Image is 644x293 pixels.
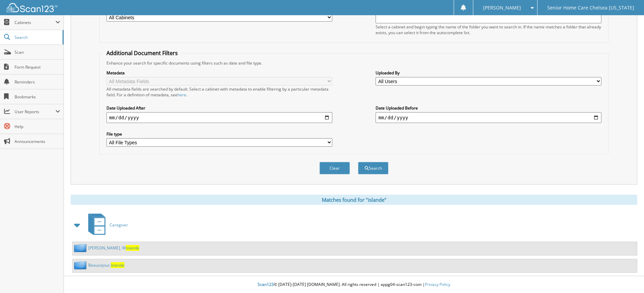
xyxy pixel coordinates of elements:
span: Caregiver [110,222,128,228]
img: scan123-logo-white.svg [7,3,57,12]
button: Search [358,162,388,174]
span: Help [15,124,60,129]
span: Cabinets [15,20,55,25]
label: Date Uploaded Before [376,105,601,111]
label: Metadata [106,70,332,76]
a: Privacy Policy [425,282,450,287]
button: Clear [319,162,350,174]
a: here [177,92,186,98]
span: Bookmarks [15,94,60,100]
input: start [106,112,332,123]
img: folder2.png [74,244,88,252]
span: Reminders [15,79,60,85]
span: [PERSON_NAME] [483,6,521,10]
legend: Additional Document Filters [103,49,181,57]
div: Select a cabinet and begin typing the name of the folder you want to search in. If the name match... [376,24,601,35]
span: Scan [15,49,60,55]
span: User Reports [15,109,55,115]
span: Form Request [15,64,60,70]
iframe: Chat Widget [610,261,644,293]
span: Islande [111,262,124,268]
label: Uploaded By [376,70,601,76]
label: Date Uploaded After [106,105,332,111]
div: Enhance your search for specific documents using filters such as date and file type. [103,60,605,66]
label: File type [106,131,332,137]
div: © [DATE]-[DATE] [DOMAIN_NAME]. All rights reserved | appg04-scan123-com | [64,276,644,293]
a: Beaucejour,Islande [88,262,124,268]
div: Matches found for "islande" [71,195,637,205]
a: [PERSON_NAME], Wislande [88,245,139,251]
div: All metadata fields are searched by default. Select a cabinet with metadata to enable filtering b... [106,86,332,98]
span: Senior Home Care Chelsea [US_STATE] [547,6,634,10]
span: Scan123 [258,282,274,287]
input: end [376,112,601,123]
span: islande [126,245,139,251]
img: folder2.png [74,261,88,269]
span: Search [15,34,59,40]
a: Caregiver [84,212,128,238]
span: Announcements [15,139,60,144]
